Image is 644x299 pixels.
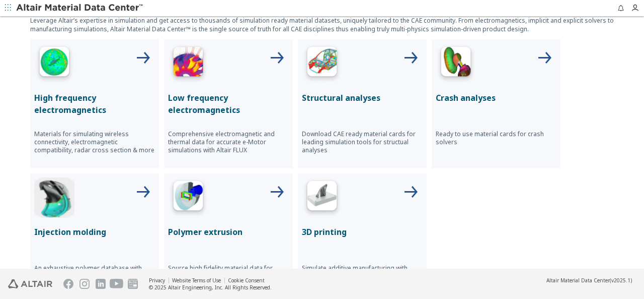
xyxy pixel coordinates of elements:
p: Ready to use material cards for crash solvers [436,130,556,146]
img: Low Frequency Icon [168,43,208,84]
button: Structural Analyses IconStructural analysesDownload CAE ready material cards for leading simulati... [298,39,427,168]
p: 3D printing [302,226,423,238]
img: Crash Analyses Icon [436,43,476,84]
p: Materials for simulating wireless connectivity, electromagnetic compatibility, radar cross sectio... [34,130,155,154]
div: © 2025 Altair Engineering, Inc. All Rights Reserved. [149,284,272,291]
p: Structural analyses [302,92,423,104]
button: Low Frequency IconLow frequency electromagneticsComprehensive electromagnetic and thermal data fo... [164,39,293,168]
p: Leverage Altair’s expertise in simulation and get access to thousands of simulation ready materia... [30,16,614,33]
img: Altair Engineering [8,279,52,288]
p: Simulate additive manufacturing with accurate data for commercially available materials [302,264,423,288]
p: Download CAE ready material cards for leading simulation tools for structual analyses [302,130,423,154]
p: Polymer extrusion [168,226,289,238]
p: An exhaustive polymer database with simulation ready data for injection molding from leading mate... [34,264,155,288]
img: Altair Material Data Center [16,3,144,13]
p: Comprehensive electromagnetic and thermal data for accurate e-Motor simulations with Altair FLUX [168,130,289,154]
p: Crash analyses [436,92,556,104]
p: High frequency electromagnetics [34,92,155,116]
span: Altair Material Data Center [546,277,610,284]
img: High Frequency Icon [34,43,74,84]
img: Polymer Extrusion Icon [168,177,208,218]
img: 3D Printing Icon [302,177,342,218]
button: High Frequency IconHigh frequency electromagneticsMaterials for simulating wireless connectivity,... [30,39,159,168]
button: Crash Analyses IconCrash analysesReady to use material cards for crash solvers [432,39,560,168]
p: Source high fidelity material data for simulating polymer extrusion process [168,264,289,280]
img: Structural Analyses Icon [302,43,342,84]
div: (v2025.1) [546,277,632,284]
a: Cookie Consent [228,277,265,284]
a: Website Terms of Use [172,277,221,284]
a: Privacy [149,277,165,284]
img: Injection Molding Icon [34,177,74,218]
p: Injection molding [34,226,155,238]
p: Low frequency electromagnetics [168,92,289,116]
